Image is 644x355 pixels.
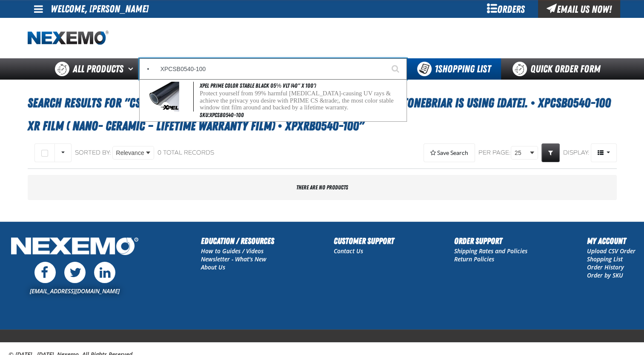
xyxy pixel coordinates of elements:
a: Upload CSV Order [587,247,635,255]
strong: 1 [435,63,438,75]
h1: Search Results for "CS Film ( Color Stable – Lifetime Warranty Film) What Stonebriar is using [DA... [28,92,617,137]
span: SKU:XPCSB0540-100 [200,112,244,118]
button: Product Grid Views Toolbar [591,143,617,162]
h2: My Account [587,235,635,247]
h2: Customer Support [334,235,394,247]
a: Shopping List [587,255,623,263]
a: Shipping Rates and Policies [454,247,527,255]
img: Nexemo Logo [9,235,141,260]
span: Product Grid Views Toolbar [591,144,616,162]
span: Display: [563,149,590,156]
h2: Education / Resources [201,235,274,247]
button: Expand or Collapse Saved Search drop-down to save a search query [424,143,475,162]
input: Search [139,58,407,80]
span: Shopping List [435,63,491,75]
a: Return Policies [454,255,494,263]
button: Start Searching [386,58,407,80]
span: Save Search [437,149,468,156]
span: Relevance [116,149,144,157]
span: All Products [73,61,123,77]
p: Protect yourself from 99% harmful [MEDICAL_DATA]-causing UV rays & achieve the privacy you desire... [200,90,404,111]
a: Newsletter - What's New [201,255,266,263]
button: You have 1 Shopping List. Open to view details [407,58,501,80]
div: 0 total records [157,149,214,157]
a: About Us [201,263,225,271]
a: Contact Us [334,247,363,255]
a: [EMAIL_ADDRESS][DOMAIN_NAME] [30,287,120,295]
span: 25 [515,149,528,157]
a: Order History [587,263,624,271]
button: Rows selection options [54,143,72,162]
span: XPEL PRIME Color Stable Black 05% VLT (40" x 100') [200,82,315,89]
a: Home [28,31,109,46]
img: 611d5b0e27661181981839-XPEL-Tint-Roll.jpg [149,82,179,112]
a: How to Guides / Videos [201,247,263,255]
span: There are no products [296,184,348,191]
img: Nexemo logo [28,31,109,46]
a: Order by SKU [587,271,623,279]
a: Quick Order Form [501,58,616,80]
a: Expand or Collapse Grid Filters [541,143,560,162]
span: Sorted By: [75,149,111,156]
span: Per page: [478,149,511,157]
h2: Order Support [454,235,527,247]
button: Open All Products pages [125,58,139,80]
